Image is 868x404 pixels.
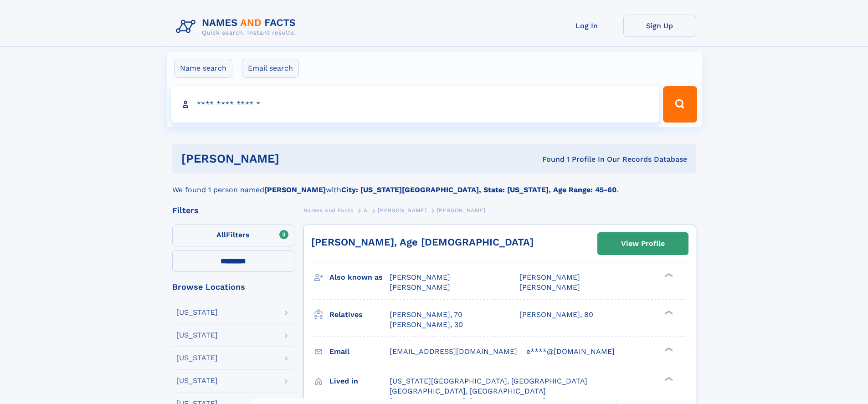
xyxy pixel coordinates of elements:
div: ❯ [663,376,673,382]
span: [PERSON_NAME] [519,283,580,291]
a: [PERSON_NAME], 70 [390,310,462,320]
span: [GEOGRAPHIC_DATA], [GEOGRAPHIC_DATA] [390,387,546,395]
a: Sign Up [623,15,696,37]
span: [EMAIL_ADDRESS][DOMAIN_NAME] [390,347,517,356]
div: ❯ [663,309,673,315]
a: [PERSON_NAME], 80 [519,310,593,320]
a: [PERSON_NAME], Age [DEMOGRAPHIC_DATA] [311,236,534,248]
div: View Profile [621,233,665,254]
span: A [364,207,368,214]
div: Found 1 Profile In Our Records Database [411,154,687,164]
div: Filters [172,206,294,215]
input: search input [171,86,659,123]
a: [PERSON_NAME] [378,205,426,216]
img: Logo Names and Facts [172,15,303,39]
a: Log In [550,15,623,37]
label: Filters [172,225,294,246]
span: [PERSON_NAME] [437,207,486,214]
h3: Lived in [329,373,390,389]
div: [US_STATE] [176,332,218,339]
button: Search Button [663,86,697,123]
span: [PERSON_NAME] [519,273,580,281]
div: [US_STATE] [176,309,218,316]
div: ❯ [663,272,673,278]
a: A [364,205,368,216]
a: Names and Facts [303,205,354,216]
a: [PERSON_NAME], 30 [390,320,463,330]
span: [US_STATE][GEOGRAPHIC_DATA], [GEOGRAPHIC_DATA] [390,377,587,385]
b: [PERSON_NAME] [264,185,326,194]
label: Email search [242,59,299,78]
span: [PERSON_NAME] [390,283,450,291]
h3: Relatives [329,307,390,322]
div: We found 1 person named with . [172,174,696,195]
b: City: [US_STATE][GEOGRAPHIC_DATA], State: [US_STATE], Age Range: 45-60 [341,185,616,194]
h3: Email [329,344,390,359]
div: [US_STATE] [176,354,218,362]
span: [PERSON_NAME] [390,273,450,281]
span: [PERSON_NAME] [378,207,426,214]
span: All [216,230,226,239]
a: View Profile [598,233,688,255]
h3: Also known as [329,270,390,285]
h1: [PERSON_NAME] [181,153,411,164]
div: Browse Locations [172,283,294,291]
div: [US_STATE] [176,377,218,384]
label: Name search [174,59,232,78]
div: ❯ [663,346,673,352]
